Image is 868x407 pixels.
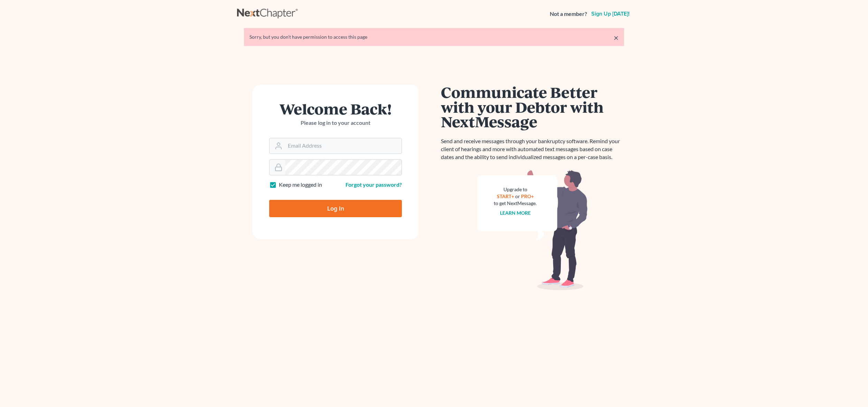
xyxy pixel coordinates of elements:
a: Learn more [500,210,531,216]
input: Log In [269,200,402,217]
input: Email Address [285,138,402,154]
h1: Communicate Better with your Debtor with NextMessage [441,85,624,129]
p: Send and receive messages through your bankruptcy software. Remind your client of hearings and mo... [441,137,624,161]
img: nextmessage_bg-59042aed3d76b12b5cd301f8e5b87938c9018125f34e5fa2b7a6b67550977c72.svg [477,169,588,290]
a: × [614,34,619,42]
p: Please log in to your account [269,119,402,127]
a: PRO+ [521,193,534,199]
div: Sorry, but you don't have permission to access this page [249,34,619,40]
a: Forgot your password? [346,181,402,188]
label: Keep me logged in [279,181,322,189]
strong: Not a member? [550,10,587,18]
div: Upgrade to [494,186,537,193]
a: Sign up [DATE]! [590,11,631,17]
a: START+ [497,193,514,199]
div: to get NextMessage. [494,200,537,207]
h1: Welcome Back! [269,101,402,116]
span: or [515,193,520,199]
